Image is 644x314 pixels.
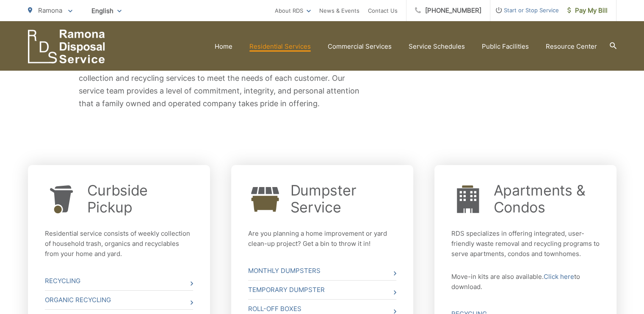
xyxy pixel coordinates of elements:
[249,41,311,52] a: Residential Services
[215,41,232,52] a: Home
[87,182,193,216] a: Curbside Pickup
[546,41,597,52] a: Resource Center
[567,6,608,16] span: Pay My Bill
[544,272,574,282] a: Click here
[328,41,392,52] a: Commercial Services
[45,272,193,290] a: Recycling
[79,59,362,110] p: RDS operates clean, well maintained equipment, and offers innovative waste collection and recycli...
[451,272,600,292] p: Move-in kits are also available. to download.
[451,229,600,259] p: RDS specializes in offering integrated, user-friendly waste removal and recycling programs to ser...
[248,262,396,280] a: Monthly Dumpsters
[368,6,398,16] a: Contact Us
[290,182,396,216] a: Dumpster Service
[275,6,311,16] a: About RDS
[248,281,396,299] a: Temporary Dumpster
[38,6,62,14] span: Ramona
[28,30,105,63] a: EDCD logo. Return to the homepage.
[45,229,193,259] p: Residential service consists of weekly collection of household trash, organics and recyclables fr...
[248,229,396,249] p: Are you planning a home improvement or yard clean-up project? Get a bin to throw it in!
[409,41,465,52] a: Service Schedules
[45,291,193,309] a: Organic Recycling
[494,182,600,216] a: Apartments & Condos
[85,3,128,18] span: English
[482,41,529,52] a: Public Facilities
[319,6,359,16] a: News & Events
